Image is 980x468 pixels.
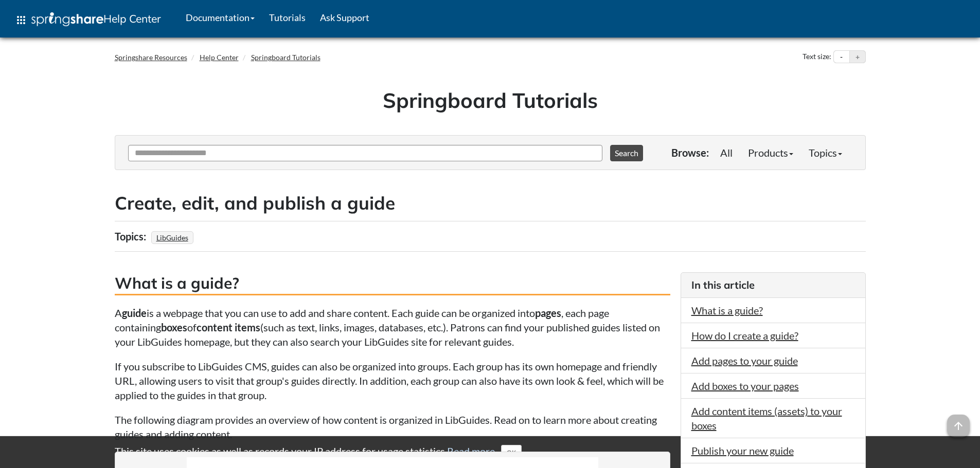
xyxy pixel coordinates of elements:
span: arrow_upward [947,415,970,437]
a: Springboard Tutorials [251,53,320,62]
a: Documentation [179,5,262,30]
span: apps [15,14,27,26]
a: Add pages to your guide [691,354,798,367]
p: The following diagram provides an overview of how content is organized in LibGuides. Read on to l... [115,413,670,441]
a: Topics [801,142,850,163]
p: If you subscribe to LibGuides CMS, guides can also be organized into groups. Each group has its o... [115,359,670,402]
h3: In this article [691,278,855,292]
a: Add boxes to your pages [691,380,799,392]
button: Increase text size [850,51,865,63]
a: Products [740,142,801,163]
a: LibGuides [155,230,190,245]
p: A is a webpage that you can use to add and share content. Each guide can be organized into , each... [115,306,670,349]
button: Search [610,145,643,161]
h3: What is a guide? [115,272,670,295]
a: All [712,142,740,163]
a: Help Center [200,53,239,62]
a: What is a guide? [691,304,763,316]
div: Text size: [800,50,833,64]
strong: content items [197,321,260,333]
p: Browse: [671,145,709,160]
div: This site uses cookies as well as records your IP address for usage statistics. [104,444,876,460]
a: Tutorials [262,5,313,30]
h1: Springboard Tutorials [122,86,858,115]
strong: guide [122,307,147,319]
div: Topics: [115,227,149,246]
img: Springshare [31,12,103,26]
button: Decrease text size [834,51,849,63]
strong: boxes [161,321,187,333]
strong: pages [535,307,561,319]
a: Ask Support [313,5,377,30]
a: apps Help Center [8,5,168,35]
a: Springshare Resources [115,53,187,62]
span: Help Center [103,12,161,25]
h2: Create, edit, and publish a guide [115,191,866,216]
a: How do I create a guide? [691,329,798,342]
a: arrow_upward [947,416,970,428]
a: Publish your new guide [691,444,794,457]
a: Add content items (assets) to your boxes [691,405,842,432]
